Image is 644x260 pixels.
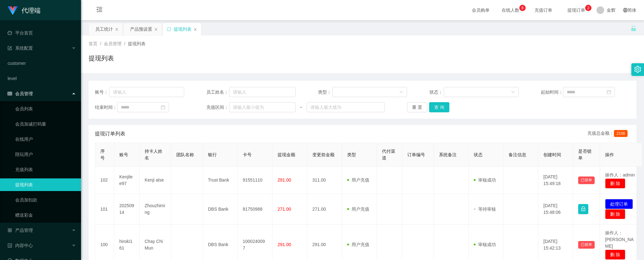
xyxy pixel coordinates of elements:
button: 已锁单 [578,176,595,184]
span: 变更前金额 [312,152,335,157]
span: 充值订单 [531,8,555,12]
button: 处理订单 [605,199,633,209]
span: 提现订单 [564,8,588,12]
button: 删 除 [605,178,625,189]
div: 充值总金额： [587,130,630,138]
td: 102 [95,167,114,194]
span: 订单编号 [407,152,425,157]
span: 团队名称 [176,152,194,157]
p: 2 [587,5,590,11]
span: 账号： [95,89,109,96]
span: 会员管理 [104,41,122,46]
td: 311.00 [307,167,342,194]
td: 271.00 [307,194,342,225]
i: 图标: sync [167,27,171,31]
input: 请输入 [109,87,184,97]
span: 序号 [100,149,105,160]
sup: 2 [585,5,591,11]
i: 图标: table [8,91,12,96]
span: 审核成功 [474,177,496,183]
span: 类型 [347,152,356,157]
span: 2108 [614,130,628,137]
button: 重 置 [407,102,427,112]
span: 卡号 [243,152,252,157]
span: 操作人：[PERSON_NAME] [605,230,634,249]
td: 91551110 [238,167,272,194]
span: 充值区间： [206,104,229,111]
span: 271.00 [278,207,291,212]
td: 81750988 [238,194,272,225]
button: 已锁单 [578,241,595,249]
span: 状态 [474,152,483,157]
span: 系统配置 [8,46,33,51]
i: 图标: close [115,28,119,31]
button: 删 除 [605,250,625,260]
td: Kenji alse [140,167,171,194]
td: [DATE] 15:48:06 [538,194,573,225]
button: 删 除 [605,209,625,219]
span: 结束时间： [95,104,117,111]
span: 持卡人姓名 [145,149,162,160]
span: 状态： [429,89,444,96]
span: 在线人数 [498,8,522,12]
span: 银行 [208,152,217,157]
span: 291.00 [278,177,291,183]
span: 是否锁单 [578,149,591,160]
div: 员工统计 [95,23,113,35]
span: 产品管理 [8,228,33,233]
button: 图标: lock [578,204,588,214]
i: 图标: appstore-o [8,228,12,232]
a: 代理端 [8,8,41,13]
i: 图标: form [8,46,12,50]
span: 操作人：admin [605,172,635,177]
span: 备注信息 [509,152,526,157]
a: 赠送彩金 [15,209,76,221]
h1: 代理端 [22,0,41,21]
span: / [100,41,101,46]
td: [DATE] 15:49:18 [538,167,573,194]
img: logo.9652507e.png [8,6,18,15]
h1: 提现列表 [89,53,114,63]
div: 产品预设置 [130,23,152,35]
span: 审核成功 [474,242,496,247]
span: 提现金额 [278,152,295,157]
td: 20250914 [114,194,140,225]
a: 会员列表 [15,102,76,115]
span: 类型： [318,89,332,96]
i: 图标: down [399,90,403,95]
span: 账号 [119,152,128,157]
button: 查 询 [429,102,449,112]
span: 操作 [605,152,614,157]
i: 图标: unlock [631,26,636,31]
a: 在线用户 [15,133,76,145]
span: 291.00 [278,242,291,247]
a: 会员加减打码量 [15,118,76,130]
span: / [124,41,125,46]
span: 用户充值 [347,242,369,247]
span: 员工姓名： [206,89,229,96]
p: 8 [522,5,524,11]
td: Zhouzhiming [140,194,171,225]
span: 用户充值 [347,177,369,183]
i: 图标: calendar [161,105,165,109]
a: 图标: dashboard平台首页 [8,27,76,39]
a: customer [8,57,76,70]
a: 充值列表 [15,163,76,176]
span: 内容中心 [8,243,33,248]
span: 起始时间： [541,89,563,96]
span: 代付渠道 [382,149,395,160]
div: 提现列表 [174,23,191,35]
td: DBS Bank [203,194,238,225]
span: ~ [296,104,307,111]
i: 图标: calendar [607,90,611,94]
span: 提现列表 [128,41,146,46]
i: 图标: close [193,28,197,31]
td: 101 [95,194,114,225]
span: 首页 [89,41,97,46]
span: 等待审核 [474,207,496,212]
i: 图标: profile [8,243,12,248]
a: level [8,72,76,85]
td: Trust Bank [203,167,238,194]
span: 系统备注 [439,152,457,157]
input: 请输入 [229,87,296,97]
